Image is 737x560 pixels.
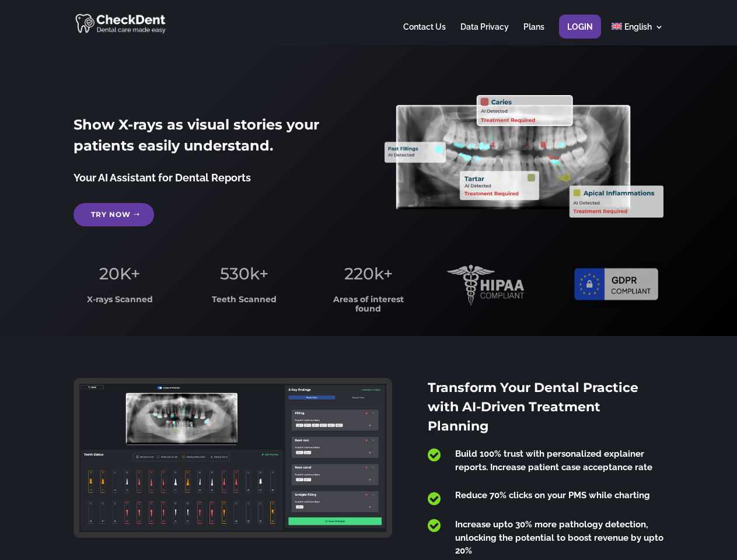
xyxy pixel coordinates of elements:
[455,449,652,473] span: Build 100% trust with personalized explainer reports. Increase patient case acceptance rate
[523,23,544,45] a: Plans
[99,264,140,283] span: 20K+
[460,23,509,45] a: Data Privacy
[74,203,154,226] a: Try Now
[74,114,352,162] h2: Show X-rays as visual stories your patients easily understand.
[428,518,441,533] span: 
[455,490,650,501] span: Reduce 70% clicks on your PMS while charting
[612,23,663,45] a: English
[567,23,593,45] a: Login
[344,264,393,283] span: 220k+
[74,171,251,184] span: Your AI Assistant for Dental Reports
[624,22,652,32] span: English
[428,491,441,506] span: 
[75,12,167,34] img: CheckDent AI
[428,380,638,434] span: Transform Your Dental Practice with AI-Driven Treatment Planning
[455,519,663,556] span: Increase upto 30% more pathology detection, unlocking the potential to boost revenue by upto 20%
[220,264,268,283] span: 530k+
[403,23,446,45] a: Contact Us
[323,295,415,319] h3: Areas of interest found
[428,447,441,463] span: 
[385,95,663,218] img: X_Ray_annotated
